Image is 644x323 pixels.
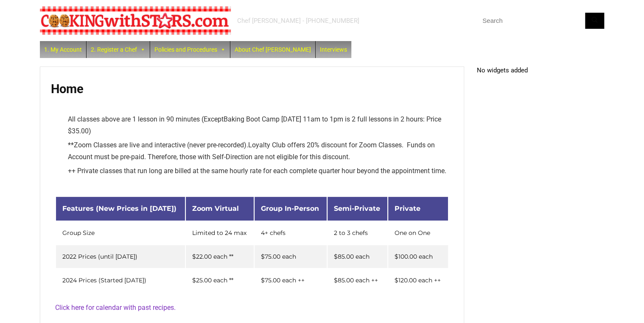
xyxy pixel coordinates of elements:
[261,277,320,283] div: $75.00 each ++
[261,230,320,236] div: 4+ chefs
[237,17,359,25] div: Chef [PERSON_NAME] - [PHONE_NUMBER]
[55,304,176,312] a: Click here for calendar with past recipes.
[68,115,441,135] span: Baking Boot Camp [DATE] 11am to 1pm is 2 full lessons in 2 hours: Price $35.00)
[192,204,239,213] span: Zoom Virtual
[51,82,453,96] h1: Home
[395,277,442,283] div: $120.00 each ++
[477,13,604,29] input: Search
[68,139,449,163] li: ** Loyalty Club offers 20% discount for Zoom Classes. Funds on Account must be pre-paid. Therefor...
[261,204,319,213] span: Group In-Person
[192,254,247,260] div: $22.00 each **
[150,41,230,58] a: Policies and Procedures
[585,13,604,29] button: Search
[334,230,381,236] div: 2 to 3 chefs
[192,277,247,283] div: $25.00 each **
[477,66,604,74] p: No widgets added
[40,41,86,58] a: 1. My Account
[334,204,380,213] span: Semi-Private
[261,254,320,260] div: $75.00 each
[62,254,179,260] div: 2022 Prices (until [DATE])
[395,254,442,260] div: $100.00 each
[87,41,150,58] a: 2. Register a Chef
[192,230,247,236] div: Limited to 24 max
[395,204,420,213] span: Private
[230,41,315,58] a: About Chef [PERSON_NAME]
[68,165,449,177] li: ++ Private classes that run long are billed at the same hourly rate for each complete quarter hou...
[74,141,248,149] span: Zoom Classes are live and interactive (never pre-recorded).
[395,230,442,236] div: One on One
[62,230,179,236] div: Group Size
[334,254,381,260] div: $85.00 each
[40,6,231,35] img: Chef Paula's Cooking With Stars
[334,277,381,283] div: $85.00 each ++
[316,41,351,58] a: Interviews
[68,113,449,137] li: All classes above are 1 lesson in 90 minutes (Except
[62,204,176,213] span: Features (New Prices in [DATE])
[62,277,179,283] div: 2024 Prices (Started [DATE])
